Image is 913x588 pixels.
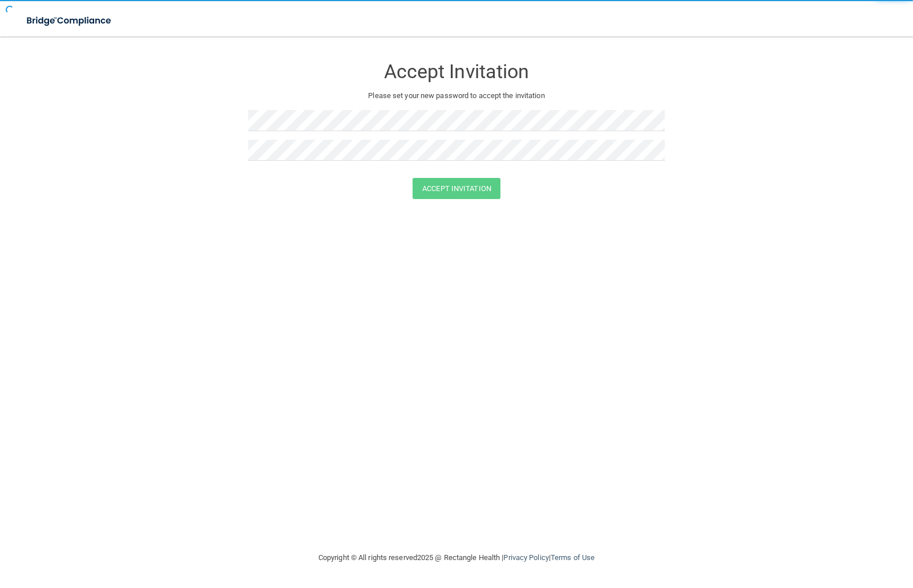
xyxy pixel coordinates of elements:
a: Privacy Policy [503,553,548,562]
h3: Accept Invitation [248,61,665,82]
div: Copyright © All rights reserved 2025 @ Rectangle Health | | [248,540,665,576]
a: Terms of Use [551,553,595,562]
button: Accept Invitation [413,178,500,199]
p: Please set your new password to accept the invitation [257,89,656,103]
img: bridge_compliance_login_screen.278c3ca4.svg [17,9,122,33]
